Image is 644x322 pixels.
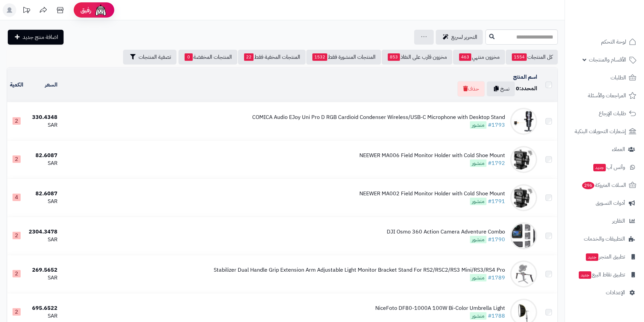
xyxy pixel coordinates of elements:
span: منشور [470,198,486,205]
span: 0 [185,53,193,61]
a: المنتجات المخفية فقط22 [238,50,306,65]
a: مخزون قارب على النفاذ853 [382,50,452,65]
a: الطلبات [569,70,640,86]
span: منشور [470,121,486,129]
div: Stabilizer Dual Handle Grip Extension Arm Adjustable Light Monitor Bracket Stand For RS2/RSC2/RS3... [214,266,505,274]
span: 4 [13,194,21,201]
span: الأقسام والمنتجات [589,55,626,65]
span: وآتس آب [593,163,625,172]
a: المنتجات المنشورة فقط1532 [306,50,381,65]
span: 2 [13,308,21,316]
span: منشور [470,236,486,243]
span: تطبيق المتجر [585,252,625,262]
div: NEEWER MA002 Field Monitor Holder with Cold Shoe Mount [359,190,505,198]
img: logo-2.png [598,19,638,33]
span: الإعدادات [606,288,625,297]
div: NEEWER MA006 Field Monitor Holder with Cold Shoe Mount [359,152,505,159]
span: منشور [470,159,486,167]
a: التطبيقات والخدمات [569,231,640,247]
a: تطبيق المتجرجديد [569,249,640,265]
a: #1793 [488,121,505,129]
img: Stabilizer Dual Handle Grip Extension Arm Adjustable Light Monitor Bracket Stand For RS2/RSC2/RS3... [510,261,537,288]
div: 269.5652 [29,266,57,274]
span: 853 [388,53,400,61]
a: تحديثات المنصة [18,3,35,19]
img: COMICA Audio EJoy Uni Pro D RGB Cardioid Condenser Wireless/USB-C Microphone with Desktop Stand [510,108,537,135]
a: لوحة التحكم [569,34,640,50]
span: الطلبات [611,73,626,82]
a: مخزون منتهي463 [453,50,505,65]
div: NiceFoto DF80-1000A 100W Bi-Color Umbrella Light [375,304,505,312]
a: التحرير لسريع [436,30,483,45]
a: وآتس آبجديد [569,159,640,175]
a: أدوات التسويق [569,195,640,211]
span: السلات المتروكة [581,180,626,190]
a: العملاء [569,141,640,157]
div: COMICA Audio EJoy Uni Pro D RGB Cardioid Condenser Wireless/USB-C Microphone with Desktop Stand [252,114,505,121]
a: الإعدادات [569,284,640,301]
div: 82.6087 [29,190,57,198]
span: جديد [579,271,591,279]
span: 0 [516,84,519,93]
a: الكمية [10,81,23,89]
span: اضافة منتج جديد [23,33,58,41]
a: #1788 [488,312,505,320]
a: السلات المتروكة296 [569,177,640,193]
span: 296 [582,182,594,189]
a: طلبات الإرجاع [569,105,640,122]
span: التحرير لسريع [451,33,477,41]
a: اضافة منتج جديد [8,30,64,45]
a: إشعارات التحويلات البنكية [569,123,640,140]
span: لوحة التحكم [601,37,626,47]
button: نسخ [487,81,515,96]
a: السعر [45,81,57,89]
span: 2 [13,270,21,277]
span: إشعارات التحويلات البنكية [575,127,626,136]
span: التقارير [612,216,625,226]
span: طلبات الإرجاع [599,109,626,118]
span: 2 [13,117,21,125]
span: 2 [13,155,21,163]
a: التقارير [569,213,640,229]
span: 1554 [512,53,527,61]
a: المنتجات المخفضة0 [178,50,237,65]
div: SAR [29,121,57,129]
div: 330.4348 [29,114,57,121]
div: 82.6087 [29,152,57,159]
div: SAR [29,312,57,320]
span: تطبيق نقاط البيع [578,270,625,279]
a: #1792 [488,159,505,167]
img: NEEWER MA002 Field Monitor Holder with Cold Shoe Mount [510,184,537,211]
span: المراجعات والأسئلة [588,91,626,100]
span: 1532 [312,53,327,61]
span: رفيق [80,6,91,14]
a: #1789 [488,274,505,282]
div: 2304.3478 [29,228,57,236]
a: #1790 [488,236,505,244]
img: DJI Osmo 360 Action Camera Adventure Combo [510,222,537,249]
div: DJI Osmo 360 Action Camera Adventure Combo [387,228,505,236]
button: تصفية المنتجات [123,50,176,65]
button: حذف [457,81,485,97]
span: تصفية المنتجات [139,53,171,61]
div: SAR [29,274,57,282]
span: منشور [470,312,486,320]
span: 22 [244,53,254,61]
a: #1791 [488,197,505,205]
div: المحدد: [516,85,537,93]
span: جديد [593,164,606,171]
span: منشور [470,274,486,281]
span: العملاء [612,145,625,154]
a: كل المنتجات1554 [506,50,558,65]
span: التطبيقات والخدمات [584,234,625,244]
div: SAR [29,236,57,244]
img: ai-face.png [94,3,108,17]
img: NEEWER MA006 Field Monitor Holder with Cold Shoe Mount [510,146,537,173]
a: تطبيق نقاط البيعجديد [569,267,640,283]
a: اسم المنتج [513,73,537,81]
span: 2 [13,232,21,239]
span: 463 [459,53,471,61]
div: SAR [29,159,57,167]
a: المراجعات والأسئلة [569,88,640,104]
span: جديد [586,253,598,261]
